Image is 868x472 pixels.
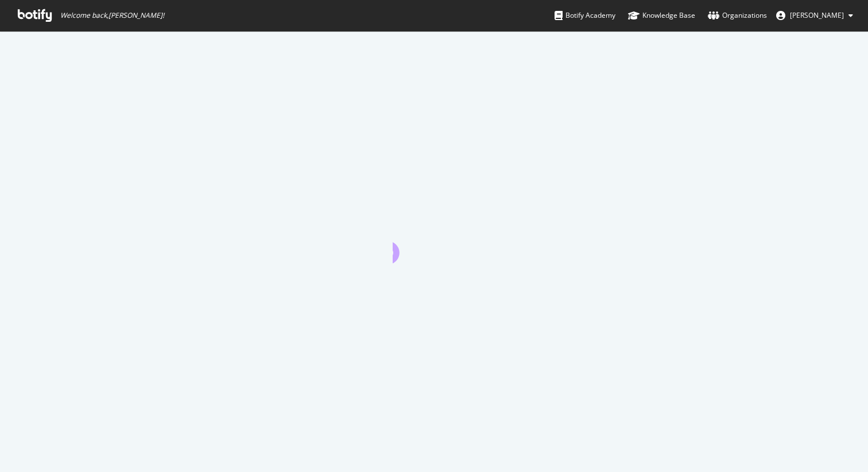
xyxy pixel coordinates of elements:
span: Welcome back, [PERSON_NAME] ! [60,11,164,20]
button: [PERSON_NAME] [767,6,862,25]
div: Botify Academy [555,10,615,21]
div: animation [393,222,475,263]
span: Celia García-Gutiérrez [790,10,844,20]
div: Organizations [708,10,767,21]
div: Knowledge Base [628,10,695,21]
